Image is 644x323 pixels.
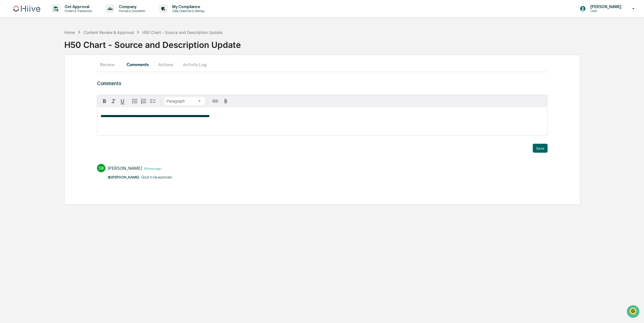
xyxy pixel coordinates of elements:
p: Get Approval [60,4,95,9]
span: Attestations [46,71,69,76]
a: 🗄️Attestations [38,68,72,78]
p: How can we help? [6,12,102,21]
div: Content Review & Approval [84,30,134,35]
p: - Good to be approved. ​ [108,175,173,180]
p: Policies & Documents [114,9,148,13]
button: Save [533,144,548,153]
button: Attach files [221,97,231,105]
p: Users [586,9,624,13]
div: secondary tabs example [97,58,548,71]
p: My Compliance [168,4,207,9]
div: SB [97,164,105,172]
div: Home [64,30,75,35]
div: We're available if you need us! [19,48,71,53]
iframe: Open customer support [626,305,641,320]
a: 🔎Data Lookup [3,79,37,89]
a: Powered byPylon [39,95,68,99]
div: H50 Chart - Source and Description Update [64,35,644,50]
p: Data, Deadlines & Settings [168,9,207,13]
p: Content & Transactions [60,9,95,13]
div: 🖐️ [6,71,10,76]
h3: Comments [97,80,548,86]
div: 🔎 [6,82,10,86]
img: 1746055101610-c473b297-6a78-478c-a979-82029cc54cd1 [6,43,16,53]
div: Start new chat [19,43,92,48]
button: Underline [118,97,127,106]
button: Comments [122,58,153,71]
button: Start new chat [95,45,102,51]
button: Activity Log [178,58,211,71]
button: Actions [153,58,178,71]
button: Block type [164,97,205,105]
span: @[PERSON_NAME] [108,175,139,179]
input: Clear [15,25,92,31]
a: 🖐️Preclearance [3,68,38,78]
span: Preclearance [11,71,36,76]
time: Thursday, August 21, 2025 at 1:44:55 PM [142,166,161,171]
button: Bold [100,97,109,106]
img: logo [13,6,40,12]
div: 🗄️ [41,71,45,76]
button: Italic [109,97,118,106]
div: H50 Chart - Source and Description Update [142,30,222,35]
p: [PERSON_NAME] [586,4,624,9]
button: Review [97,58,122,71]
p: Company [114,4,148,9]
div: [PERSON_NAME] [108,166,142,171]
span: Data Lookup [11,81,35,87]
span: Pylon [56,95,68,99]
